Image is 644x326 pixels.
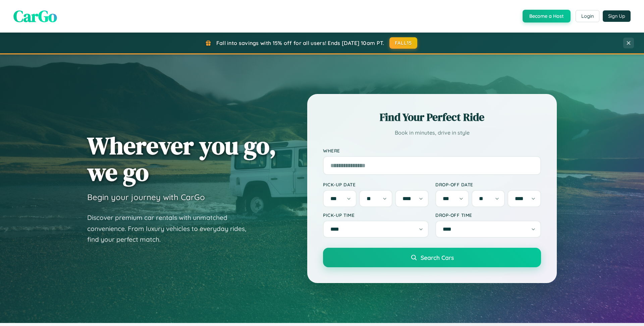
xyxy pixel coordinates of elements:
[87,132,276,185] h1: Wherever you go, we go
[323,212,429,218] label: Pick-up Time
[603,10,631,22] button: Sign Up
[323,110,541,125] h2: Find Your Perfect Ride
[389,37,418,49] button: FALL15
[323,182,429,187] label: Pick-up Date
[421,254,454,261] span: Search Cars
[13,5,57,27] span: CarGo
[435,212,541,218] label: Drop-off Time
[576,10,599,22] button: Login
[216,40,384,46] span: Fall into savings with 15% off for all users! Ends [DATE] 10am PT.
[87,192,205,202] h3: Begin your journey with CarGo
[435,182,541,187] label: Drop-off Date
[87,212,255,245] p: Discover premium car rentals with unmatched convenience. From luxury vehicles to everyday rides, ...
[323,128,541,138] p: Book in minutes, drive in style
[323,148,541,153] label: Where
[323,248,541,267] button: Search Cars
[523,10,571,22] button: Become a Host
